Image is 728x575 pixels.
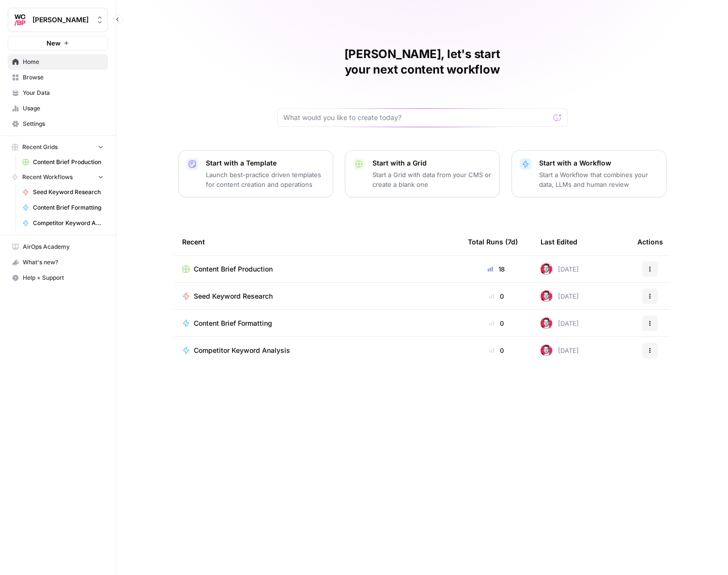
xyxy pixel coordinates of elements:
[194,291,273,301] span: Seed Keyword Research
[468,346,525,355] div: 0
[182,346,452,355] a: Competitor Keyword Analysis
[468,264,525,274] div: 18
[23,104,104,113] span: Usage
[22,143,58,151] span: Recent Grids
[372,170,492,189] p: Start a Grid with data from your CMS or create a blank one
[182,318,452,328] a: Content Brief Formatting
[18,200,108,215] a: Content Brief Formatting
[33,188,104,197] span: Seed Keyword Research
[541,345,552,356] img: w8ckedtwg9ivebvovb8e9p9crkt2
[194,264,273,274] span: Content Brief Production
[539,170,658,189] p: Start a Workflow that combines your data, LLMs and human review
[8,170,108,184] button: Recent Workflows
[511,150,666,197] button: Start with a WorkflowStart a Workflow that combines your data, LLMs and human review
[8,255,108,270] div: What's new?
[8,8,108,32] button: Workspace: Wilson Cooke
[8,270,108,286] button: Help + Support
[22,173,73,182] span: Recent Workflows
[18,184,108,200] a: Seed Keyword Research
[206,170,325,189] p: Launch best-practice driven templates for content creation and operations
[468,318,525,328] div: 0
[11,11,29,29] img: Wilson Cooke Logo
[8,85,108,101] a: Your Data
[8,140,108,154] button: Recent Grids
[8,255,108,270] button: What's new?
[33,203,104,212] span: Content Brief Formatting
[8,36,108,50] button: New
[23,120,104,128] span: Settings
[194,346,290,355] span: Competitor Keyword Analysis
[23,73,104,82] span: Browse
[283,113,550,122] input: What would you like to create today?
[468,291,525,301] div: 0
[541,263,579,275] div: [DATE]
[8,239,108,255] a: AirOps Academy
[46,38,61,48] span: New
[372,158,492,168] p: Start with a Grid
[8,70,108,85] a: Browse
[23,273,104,282] span: Help + Support
[178,150,333,197] button: Start with a TemplateLaunch best-practice driven templates for content creation and operations
[18,154,108,170] a: Content Brief Production
[23,58,104,66] span: Home
[539,158,658,168] p: Start with a Workflow
[541,345,579,356] div: [DATE]
[206,158,325,168] p: Start with a Template
[32,15,91,25] span: [PERSON_NAME]
[8,101,108,116] a: Usage
[23,89,104,97] span: Your Data
[541,290,552,302] img: w8ckedtwg9ivebvovb8e9p9crkt2
[194,318,272,328] span: Content Brief Formatting
[18,215,108,231] a: Competitor Keyword Analysis
[8,54,108,70] a: Home
[345,150,500,197] button: Start with a GridStart a Grid with data from your CMS or create a blank one
[182,264,452,274] a: Content Brief Production
[182,228,452,255] div: Recent
[468,228,518,255] div: Total Runs (7d)
[541,318,579,329] div: [DATE]
[8,116,108,132] a: Settings
[637,228,663,255] div: Actions
[23,242,104,251] span: AirOps Academy
[277,46,568,77] h1: [PERSON_NAME], let's start your next content workflow
[541,263,552,275] img: w8ckedtwg9ivebvovb8e9p9crkt2
[541,290,579,302] div: [DATE]
[541,318,552,329] img: w8ckedtwg9ivebvovb8e9p9crkt2
[182,291,452,301] a: Seed Keyword Research
[541,228,577,255] div: Last Edited
[33,158,104,166] span: Content Brief Production
[33,219,104,227] span: Competitor Keyword Analysis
